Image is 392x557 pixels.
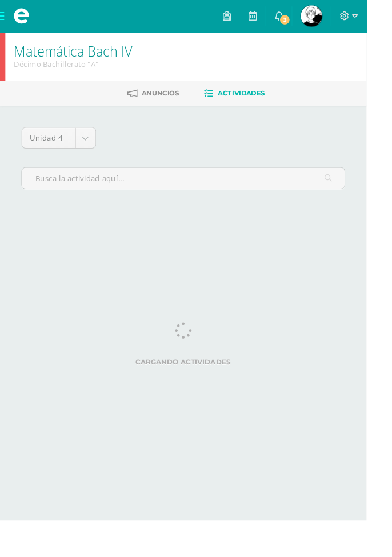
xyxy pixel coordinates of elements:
[23,383,369,391] label: Cargando actividades
[136,91,191,109] a: Anuncios
[219,91,283,109] a: Actividades
[15,47,142,63] h1: Matemática Bach IV
[322,6,345,29] img: 3e20aa122d7ad0c17809112beecdcf79.png
[151,95,191,104] span: Anuncios
[15,45,142,65] a: Matemática Bach IV
[32,137,72,158] span: Unidad 4
[15,63,142,74] div: Décimo Bachillerato 'A'
[23,137,102,158] a: Unidad 4
[233,95,283,104] span: Actividades
[298,15,311,27] span: 3
[23,179,369,202] input: Busca la actividad aquí...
